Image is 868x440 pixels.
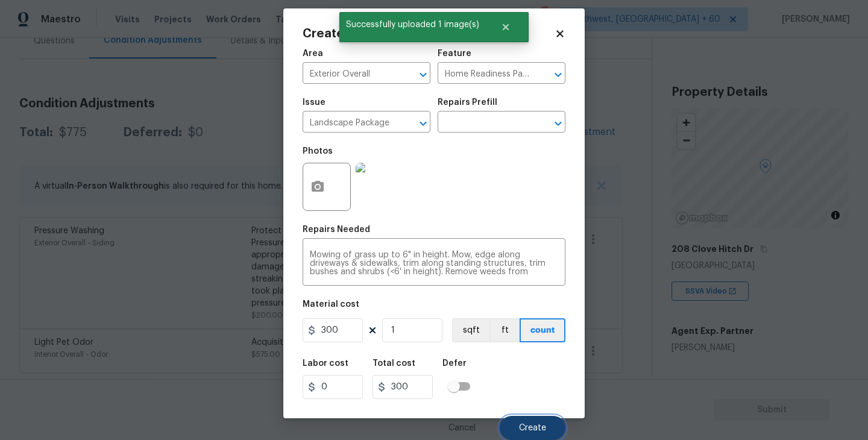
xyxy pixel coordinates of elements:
[303,147,333,156] h5: Photos
[415,66,432,83] button: Open
[310,251,558,276] textarea: Mowing of grass up to 6" in height. Mow, edge along driveways & sidewalks, trim along standing st...
[448,424,476,433] span: Cancel
[303,300,359,309] h5: Material cost
[303,98,325,107] h5: Issue
[438,49,471,58] h5: Feature
[438,98,497,107] h5: Repairs Prefill
[373,359,415,368] h5: Total cost
[519,424,546,433] span: Create
[429,416,495,440] button: Cancel
[415,115,432,132] button: Open
[550,66,567,83] button: Open
[486,15,526,39] button: Close
[550,115,567,132] button: Open
[452,318,489,342] button: sqft
[303,359,348,368] h5: Labor cost
[303,225,370,234] h5: Repairs Needed
[500,416,565,440] button: Create
[303,49,323,58] h5: Area
[339,12,486,37] span: Successfully uploaded 1 image(s)
[303,28,555,40] h2: Create Condition Adjustment
[489,318,520,342] button: ft
[442,359,467,368] h5: Defer
[520,318,565,342] button: count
